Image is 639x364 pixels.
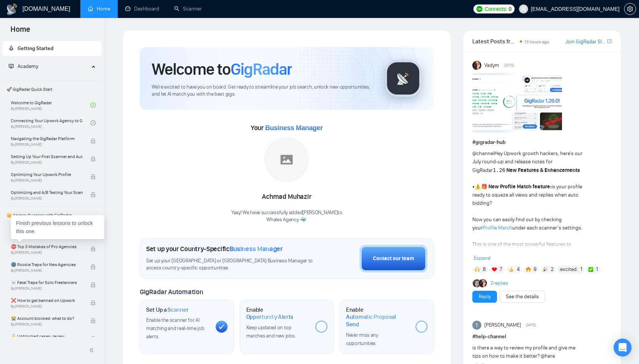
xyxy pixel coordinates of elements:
div: Open Intercom Messenger [614,339,632,357]
button: setting [624,3,636,15]
span: lock [90,174,96,179]
span: lock [90,138,96,144]
div: Contact our team [373,255,414,263]
span: By [PERSON_NAME] [11,304,83,309]
a: Welcome to GigRadarBy[PERSON_NAME] [11,97,90,113]
span: 0 [509,5,512,13]
button: Contact our team [359,245,427,272]
h1: Set Up a [146,306,188,314]
img: logo [6,3,18,15]
strong: New Features & Enhancements [506,167,580,173]
span: Automatic Proposal Send [346,313,410,328]
img: placeholder.png [264,137,309,182]
span: 👑 Agency Success with GigRadar [3,208,101,223]
div: is there a way to review my profile and give me tips on how to make it better? @here [472,344,584,360]
h1: # help-channel [472,333,612,341]
span: Home [4,24,36,40]
span: Academy [9,63,38,70]
span: check-circle [90,102,96,108]
div: Finish previous lessons to unlock this one. [11,215,104,239]
span: double-left [89,346,96,354]
a: 2replies [490,280,508,287]
span: ☠️ Fatal Traps for Solo Freelancers [11,279,83,286]
h1: Enable [246,306,310,321]
span: @channel [472,150,494,157]
span: 7 [500,266,502,273]
span: 13 hours ago [524,39,549,44]
span: Optimizing Your Upwork Profile [11,171,83,178]
span: [DATE] [526,322,536,328]
span: Academy [18,63,38,70]
strong: New Profile Match feature: [488,183,552,190]
span: Never miss any opportunities. [346,332,378,346]
span: By [PERSON_NAME] [11,322,83,327]
span: check-circle [90,120,96,126]
span: 🚀 GigRadar Quick Start [3,82,101,97]
span: ⚠️ [475,183,481,190]
img: ❤️ [492,267,497,272]
span: By [PERSON_NAME] [11,268,83,273]
img: 🔥 [526,267,531,272]
span: By [PERSON_NAME] [11,196,83,201]
img: ✅ [588,267,593,272]
span: lock [90,156,96,161]
span: setting [624,6,636,12]
span: Optimizing and A/B Testing Your Scanner for Better Results [11,189,83,196]
img: upwork-logo.png [476,6,482,12]
span: ❌ How to get banned on Upwork [11,297,83,304]
a: Reply [479,293,491,301]
h1: Enable [346,306,410,328]
span: lock [90,192,96,197]
span: 1 [580,266,582,273]
span: [PERSON_NAME] [484,321,521,329]
a: dashboardDashboard [125,6,159,12]
h1: Set up your Country-Specific [146,245,283,253]
span: lock [90,246,96,252]
li: Getting Started [3,41,102,56]
img: 🙌 [475,267,480,272]
span: GigRadar Automation [140,288,203,296]
span: Opportunity Alerts [246,313,294,321]
span: By [PERSON_NAME] [11,286,83,291]
code: 1.26 [493,167,506,173]
p: Whales Agency 🐳 . [231,216,342,223]
a: Connecting Your Upwork Agency to GigRadarBy[PERSON_NAME] [11,115,90,131]
span: Business Manager [265,124,322,132]
span: ⛔ Top 3 Mistakes of Pro Agencies [11,243,83,250]
span: 🌚 Rookie Traps for New Agencies [11,261,83,268]
a: homeHome [88,6,110,12]
span: By [PERSON_NAME] [11,142,83,147]
span: 🔓 Unblocked cases: review [11,333,83,340]
span: 4 [517,266,520,273]
img: 👍 [509,267,514,272]
a: export [607,38,612,45]
button: See the details [500,291,545,303]
a: setting [624,6,636,12]
span: Scanner [167,306,188,314]
span: fund-projection-screen [9,64,14,69]
img: Alex B [473,279,481,287]
span: Your [251,124,323,132]
img: Taylor Allen [472,321,481,330]
span: Business Manager [229,245,283,253]
h1: # gigradar-hub [472,138,612,146]
img: gigradar-logo.png [385,60,422,97]
span: Setting Up Your First Scanner and Auto-Bidder [11,153,83,160]
img: Vadym [472,61,481,70]
button: Reply [472,291,497,303]
span: 9 [534,266,537,273]
span: lock [90,282,96,287]
span: Getting Started [18,45,53,52]
span: lock [90,336,96,341]
span: user [521,6,526,12]
span: Keep updated on top matches and new jobs. [246,324,296,339]
a: Join GigRadar Slack Community [565,38,606,46]
span: export [607,38,612,44]
span: Expand [474,255,491,261]
span: lock [90,318,96,323]
span: :excited: [559,265,578,274]
span: [DATE] [504,62,514,69]
span: 2 [551,266,554,273]
span: 🎁 [481,183,487,190]
a: searchScanner [174,6,202,12]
